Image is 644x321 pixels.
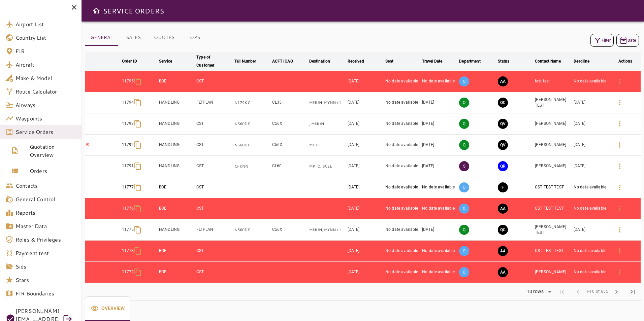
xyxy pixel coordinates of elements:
[384,219,421,241] td: No date available
[122,248,134,254] p: 11773
[234,100,269,106] p: N179KC
[612,288,620,296] span: chevron_right
[612,95,628,111] button: Details
[572,156,610,177] td: [DATE]
[15,222,76,230] span: Master Data
[421,135,458,156] td: [DATE]
[572,135,610,156] td: [DATE]
[535,57,561,65] div: Contact Name
[122,57,137,65] div: Order ID
[309,164,345,169] p: MPTO, SCEL
[612,222,628,238] button: Details
[15,262,76,271] span: Sids
[271,156,308,177] td: CL60
[271,92,308,113] td: CL35
[572,198,610,219] td: No date available
[346,198,384,219] td: [DATE]
[158,113,195,135] td: HANDLING
[122,142,134,148] p: 11792
[15,128,76,136] span: Service Orders
[459,267,469,277] p: O
[15,20,76,28] span: Airport List
[195,241,233,262] td: CST
[572,241,610,262] td: No date available
[122,163,134,169] p: 11791
[158,241,195,262] td: BOE
[15,182,76,190] span: Contacts
[195,177,233,198] td: CST
[534,113,572,135] td: [PERSON_NAME]
[346,262,384,283] td: [DATE]
[15,101,76,109] span: Airways
[346,71,384,92] td: [DATE]
[158,92,195,113] td: HANDLING
[15,61,76,69] span: Aircraft
[385,57,394,65] div: Sent
[534,156,572,177] td: [PERSON_NAME]
[534,198,572,219] td: CST TEST TEST
[612,73,628,90] button: Details
[572,262,610,283] td: No date available
[234,57,256,65] div: Tail Number
[234,57,265,65] span: Tail Number
[195,92,233,113] td: FLTPLAN
[498,57,518,65] span: Status
[196,53,223,69] div: Type of Customer
[15,249,76,257] span: Payment test
[195,135,233,156] td: CST
[158,135,195,156] td: HANDLING
[534,241,572,262] td: CST TEST TEST
[534,71,572,92] td: test test
[195,71,233,92] td: CST
[348,57,373,65] span: Received
[122,78,134,84] p: 11795
[421,92,458,113] td: [DATE]
[421,262,458,283] td: No date available
[15,47,76,55] span: FIR
[86,142,119,148] p: R
[271,113,308,135] td: C56X
[309,57,339,65] span: Destination
[612,201,628,217] button: Details
[195,113,233,135] td: CST
[158,71,195,92] td: BOE
[498,98,508,108] button: QUOTE CREATED
[346,113,384,135] td: [DATE]
[570,284,586,300] span: Previous Page
[384,156,421,177] td: No date available
[384,198,421,219] td: No date available
[459,76,469,86] p: O
[459,140,469,150] p: Q
[122,206,134,211] p: 11776
[384,113,421,135] td: No date available
[103,5,164,16] h6: SERVICE ORDERS
[158,262,195,283] td: BOE
[272,57,302,65] span: ACFT ICAO
[498,182,508,192] button: FINAL
[421,241,458,262] td: No date available
[271,135,308,156] td: C56X
[346,241,384,262] td: [DATE]
[612,243,628,259] button: Details
[459,246,469,256] p: O
[309,121,345,127] p: , MMUN
[15,114,76,122] span: Waypoints
[234,142,269,148] p: N560DP
[590,34,614,47] button: Filter
[15,289,76,297] span: FIR Boundaries
[608,284,624,300] span: Next Page
[459,161,469,171] p: S
[498,119,508,129] button: QUOTE VALIDATED
[309,227,345,233] p: MMUN, MYNN, MGGT
[15,34,76,42] span: Country List
[346,177,384,198] td: [DATE]
[459,204,469,214] p: O
[422,57,442,65] div: Travel Date
[384,71,421,92] td: No date available
[421,219,458,241] td: [DATE]
[122,121,134,127] p: 11793
[15,276,76,284] span: Stars
[534,177,572,198] td: CST TEST TEST
[85,30,210,46] div: basic tabs example
[498,140,508,150] button: QUOTE VALIDATED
